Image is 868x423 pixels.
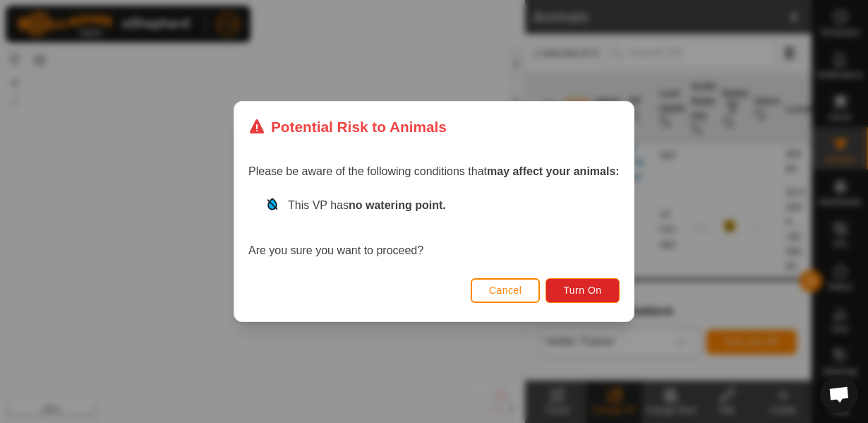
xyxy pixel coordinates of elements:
div: Potential Risk to Animals [248,116,447,138]
span: Turn On [564,285,602,296]
button: Turn On [546,278,620,303]
span: This VP has [288,199,446,211]
div: Are you sure you want to proceed? [248,197,620,259]
span: Please be aware of the following conditions that [248,165,620,177]
strong: may affect your animals: [487,165,620,177]
span: Cancel [489,285,522,296]
div: Open chat [820,375,858,413]
strong: no watering point. [349,199,446,211]
button: Cancel [471,278,541,303]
